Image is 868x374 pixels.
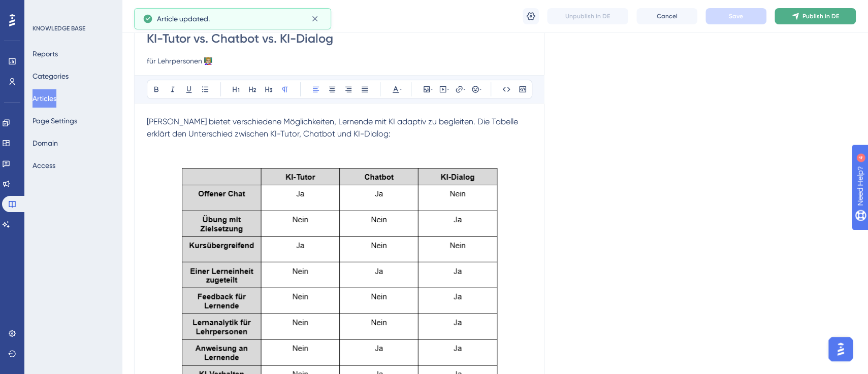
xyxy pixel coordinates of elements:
[825,334,856,364] iframe: UserGuiding AI Assistant Launcher
[636,8,697,24] button: Cancel
[147,117,520,139] span: [PERSON_NAME] bietet verschiedene Möglichkeiten, Lernende mit KI adaptiv zu begleiten. Die Tabell...
[729,12,743,20] span: Save
[157,13,210,25] span: Article updated.
[705,8,766,24] button: Save
[147,30,532,47] input: Article Title
[24,3,63,15] span: Need Help?
[547,8,628,24] button: Unpublish in DE
[33,112,77,130] button: Page Settings
[657,12,678,20] span: Cancel
[33,24,85,32] div: KNOWLEDGE BASE
[71,5,74,13] div: 4
[33,89,56,108] button: Articles
[33,67,69,85] button: Categories
[33,134,58,152] button: Domain
[802,12,839,20] span: Publish in DE
[147,55,532,67] input: Article Description
[775,8,856,24] button: Publish in DE
[33,45,58,63] button: Reports
[565,12,610,20] span: Unpublish in DE
[33,156,55,175] button: Access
